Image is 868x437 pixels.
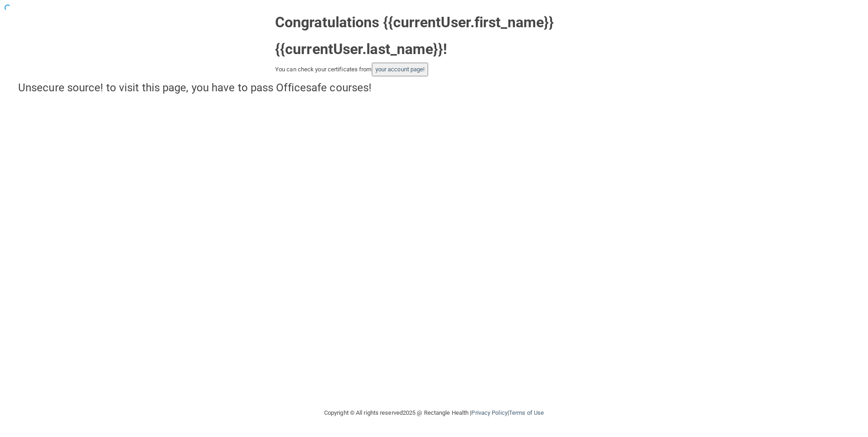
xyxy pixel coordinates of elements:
[18,82,850,94] h4: Unsecure source! to visit this page, you have to pass Officesafe courses!
[372,63,429,76] button: your account page!
[268,398,600,427] div: Copyright © All rights reserved 2025 @ Rectangle Health | |
[375,66,425,73] a: your account page!
[509,409,544,416] a: Terms of Use
[275,14,554,58] strong: Congratulations {{currentUser.first_name}} {{currentUser.last_name}}!
[275,63,593,76] div: You can check your certificates from
[471,409,507,416] a: Privacy Policy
